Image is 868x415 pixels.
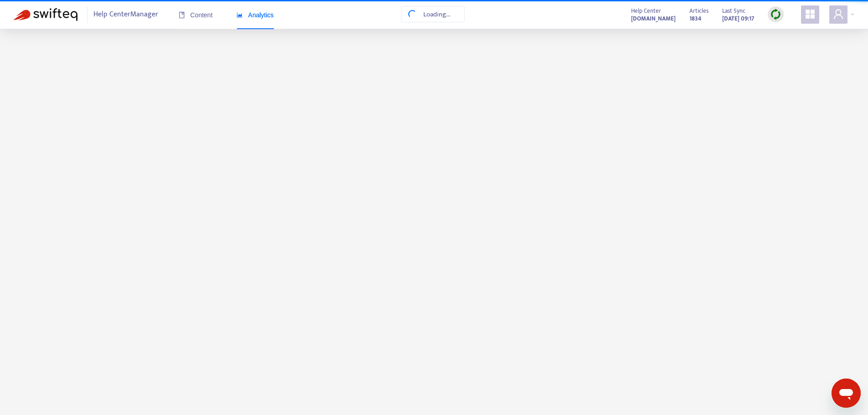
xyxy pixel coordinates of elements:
strong: [DATE] 09:17 [722,14,754,24]
span: Help Center [631,6,661,16]
span: appstore [805,9,816,20]
img: Swifteq [14,8,77,21]
span: Last Sync [722,6,745,16]
span: area-chart [236,12,243,18]
span: Content [179,11,213,19]
a: [DOMAIN_NAME] [631,13,676,24]
strong: [DOMAIN_NAME] [631,14,676,24]
span: Help Center Manager [93,6,158,23]
span: Analytics [236,11,274,19]
span: Articles [689,6,709,16]
iframe: メッセージングウィンドウを開くボタン [832,379,861,408]
span: book [179,12,185,18]
strong: 1834 [689,14,701,24]
img: sync.dc5367851b00ba804db3.png [770,9,781,20]
span: user [833,9,844,20]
